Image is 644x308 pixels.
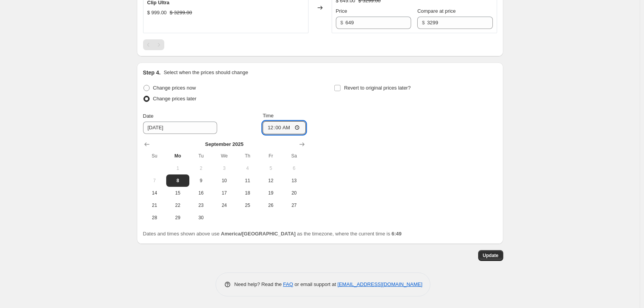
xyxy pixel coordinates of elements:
[262,153,279,159] span: Fr
[212,162,236,174] button: Wednesday September 3 2025
[236,187,259,199] button: Thursday September 18 2025
[216,202,233,208] span: 24
[146,190,163,196] span: 14
[259,162,282,174] button: Friday September 5 2025
[483,252,499,259] span: Update
[236,162,259,174] button: Thursday September 4 2025
[285,190,302,196] span: 20
[285,178,302,184] span: 13
[263,121,306,134] input: 12:00
[166,187,189,199] button: Monday September 15 2025
[192,165,209,171] span: 2
[143,231,402,237] span: Dates and times shown above use as the timezone, where the current time is
[239,153,256,159] span: Th
[221,231,296,237] b: America/[GEOGRAPHIC_DATA]
[143,122,217,134] input: 9/8/2025
[282,174,305,187] button: Saturday September 13 2025
[212,150,236,162] th: Wednesday
[147,9,167,17] div: $ 999.00
[142,139,152,150] button: Show previous month, August 2025
[236,174,259,187] button: Thursday September 11 2025
[146,202,163,208] span: 21
[166,150,189,162] th: Monday
[282,162,305,174] button: Saturday September 6 2025
[337,281,422,287] a: [EMAIL_ADDRESS][DOMAIN_NAME]
[216,178,233,184] span: 10
[262,190,279,196] span: 19
[146,215,163,221] span: 28
[344,85,411,91] span: Revert to original prices later?
[262,165,279,171] span: 5
[169,178,186,184] span: 8
[166,174,189,187] button: Today Monday September 8 2025
[189,187,212,199] button: Tuesday September 16 2025
[262,178,279,184] span: 12
[282,150,305,162] th: Saturday
[192,190,209,196] span: 16
[192,178,209,184] span: 9
[169,202,186,208] span: 22
[212,187,236,199] button: Wednesday September 17 2025
[143,113,153,119] span: Date
[239,202,256,208] span: 25
[336,8,347,14] span: Price
[239,178,256,184] span: 11
[169,153,186,159] span: Mo
[143,187,166,199] button: Sunday September 14 2025
[192,215,209,221] span: 30
[478,250,503,261] button: Update
[169,190,186,196] span: 15
[146,178,163,184] span: 7
[143,174,166,187] button: Sunday September 7 2025
[259,187,282,199] button: Friday September 19 2025
[143,69,161,76] h2: Step 4.
[189,199,212,212] button: Tuesday September 23 2025
[192,202,209,208] span: 23
[391,231,401,237] b: 6:49
[189,212,212,224] button: Tuesday September 30 2025
[259,150,282,162] th: Friday
[143,39,164,50] nav: Pagination
[169,215,186,221] span: 29
[282,199,305,212] button: Saturday September 27 2025
[153,96,197,102] span: Change prices later
[189,150,212,162] th: Tuesday
[282,187,305,199] button: Saturday September 20 2025
[169,165,186,171] span: 1
[189,174,212,187] button: Tuesday September 9 2025
[143,150,166,162] th: Sunday
[212,174,236,187] button: Wednesday September 10 2025
[192,153,209,159] span: Tu
[166,212,189,224] button: Monday September 29 2025
[417,8,456,14] span: Compare at price
[259,174,282,187] button: Friday September 12 2025
[422,20,425,25] span: $
[216,190,233,196] span: 17
[259,199,282,212] button: Friday September 26 2025
[239,165,256,171] span: 4
[293,281,337,287] span: or email support at
[153,85,196,91] span: Change prices now
[212,199,236,212] button: Wednesday September 24 2025
[239,190,256,196] span: 18
[297,139,307,150] button: Show next month, October 2025
[146,153,163,159] span: Su
[283,281,293,287] a: FAQ
[285,165,302,171] span: 6
[189,162,212,174] button: Tuesday September 2 2025
[285,202,302,208] span: 27
[170,9,192,17] strike: $ 3299.00
[341,20,343,25] span: $
[236,199,259,212] button: Thursday September 25 2025
[164,69,248,76] p: Select when the prices should change
[216,165,233,171] span: 3
[143,199,166,212] button: Sunday September 21 2025
[216,153,233,159] span: We
[263,113,273,118] span: Time
[166,199,189,212] button: Monday September 22 2025
[166,162,189,174] button: Monday September 1 2025
[234,281,283,287] span: Need help? Read the
[262,202,279,208] span: 26
[143,212,166,224] button: Sunday September 28 2025
[236,150,259,162] th: Thursday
